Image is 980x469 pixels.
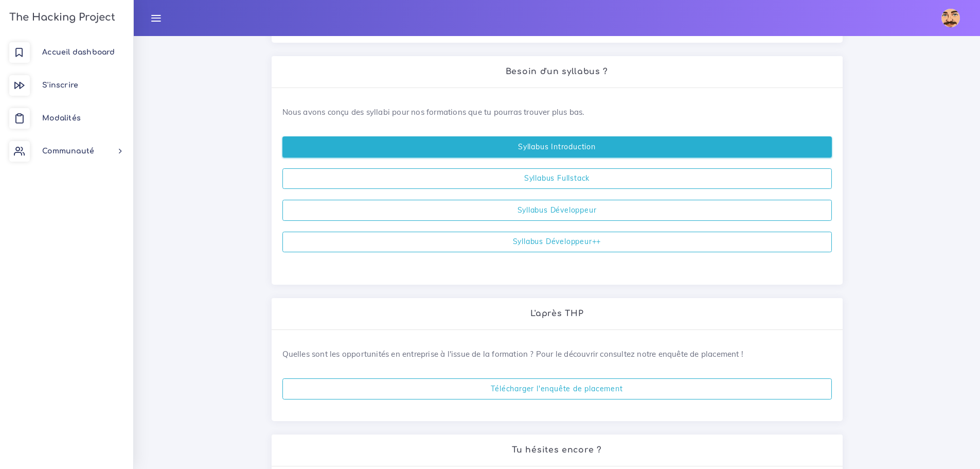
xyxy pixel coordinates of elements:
h2: Tu hésites encore ? [282,445,832,455]
span: Modalités [42,114,81,122]
span: S'inscrire [42,81,78,89]
a: Syllabus Développeur [282,200,832,221]
span: Communauté [42,147,94,155]
p: Nous avons conçu des syllabi pour nos formations que tu pourras trouver plus bas. [282,106,832,118]
p: Quelles sont les opportunités en entreprise à l'issue de la formation ? Pour le découvrir consult... [282,348,832,360]
img: npppwdv6pfjfbvfsejgw.jpg [941,9,960,27]
h3: The Hacking Project [6,12,115,23]
a: Syllabus Fullstack [282,168,832,189]
a: Syllabus Développeur++ [282,232,832,253]
h2: L'après THP [282,309,832,319]
h2: Besoin d'un syllabus ? [282,67,832,77]
a: Syllabus Introduction [282,136,832,158]
a: Télécharger l'enquête de placement [282,378,832,399]
span: Accueil dashboard [42,48,115,56]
